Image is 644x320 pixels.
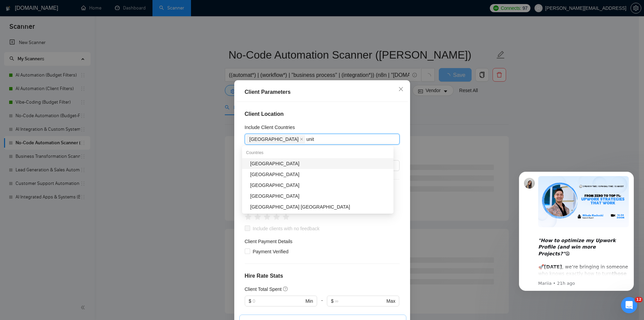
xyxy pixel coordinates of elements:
[621,297,637,313] iframe: Intercom live chat
[264,214,270,220] span: star
[300,137,303,141] span: close
[250,225,323,232] span: Include clients with no feedback
[249,297,252,305] span: $
[283,286,288,292] span: question-circle
[242,169,393,180] div: United Kingdom
[242,201,393,212] div: United States Minor Outlying Islands
[335,297,385,305] input: ∞
[245,272,400,280] h4: Hire Rate Stats
[242,191,393,201] div: United States Virgin Islands
[242,158,393,169] div: United States
[273,214,280,220] span: star
[254,214,261,220] span: star
[250,192,389,200] div: [GEOGRAPHIC_DATA]
[245,88,400,96] div: Client Parameters
[392,80,410,99] button: Close
[386,297,395,305] span: Max
[245,124,295,131] h5: Include Client Countries
[331,297,334,305] span: $
[246,135,305,143] span: Australia
[398,86,404,92] span: close
[635,297,643,302] span: 12
[509,162,644,302] iframe: Intercom notifications message
[250,248,291,255] span: Payment Verified
[317,296,327,315] div: -
[250,171,389,178] div: [GEOGRAPHIC_DATA]
[250,203,389,211] div: [GEOGRAPHIC_DATA] [GEOGRAPHIC_DATA]
[250,182,389,189] div: [GEOGRAPHIC_DATA]
[245,110,400,118] h4: Client Location
[283,214,289,220] span: star
[253,297,304,305] input: 0
[245,238,293,245] h4: Client Payment Details
[242,180,393,191] div: United Arab Emirates
[245,214,252,220] span: star
[245,285,282,293] h5: Client Total Spent
[305,297,313,305] span: Min
[242,147,393,158] div: Countries
[250,160,389,167] div: [GEOGRAPHIC_DATA]
[249,135,299,143] span: [GEOGRAPHIC_DATA]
